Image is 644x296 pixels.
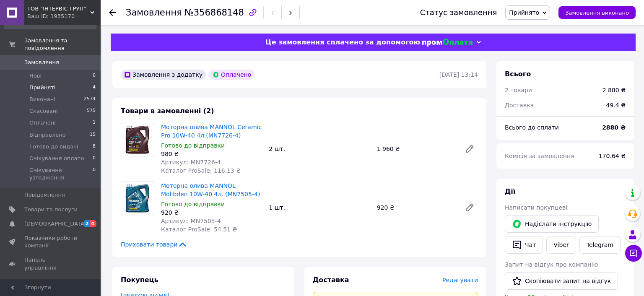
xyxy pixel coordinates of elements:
[121,107,214,115] span: Товари в замовленні (2)
[161,124,262,139] a: Моторна олива MANNOL Ceramic Pro 10W-40 4л.(MN7726-4)
[24,220,86,228] span: [DEMOGRAPHIC_DATA]
[24,191,65,199] span: Повідомлення
[461,140,478,157] a: Редагувати
[24,59,59,66] span: Замовлення
[90,220,96,227] span: 4
[184,8,244,18] span: №356868148
[161,208,262,217] div: 920 ₴
[374,143,458,155] div: 1 960 ₴
[505,215,599,233] button: Надіслати інструкцію
[123,123,152,156] img: Моторна олива MANNOL Ceramic Pro 10W-40 4л.(MN7726-4)
[161,142,225,149] span: Готово до відправки
[121,240,187,249] span: Приховати товари
[121,70,206,80] div: Замовлення з додатку
[161,218,221,224] span: Артикул: MN7505-4
[87,107,96,115] span: 575
[84,96,96,103] span: 2574
[422,39,473,47] img: evopay logo
[509,9,539,16] span: Прийнято
[29,72,42,80] span: Нові
[29,166,93,182] span: Очікування узгодження
[161,201,225,208] span: Готово до відправки
[461,199,478,216] a: Редагувати
[546,236,576,254] a: Viber
[601,96,631,114] div: 49.4 ₴
[505,102,534,109] span: Доставка
[93,72,96,80] span: 0
[505,187,515,195] span: Дії
[90,131,96,139] span: 15
[505,70,531,78] span: Всього
[602,124,626,131] b: 2880 ₴
[27,13,101,20] div: Ваш ID: 1935170
[24,256,78,271] span: Панель управління
[161,150,262,158] div: 980 ₴
[29,131,66,139] span: Відправлено
[83,220,90,227] span: 2
[161,182,260,197] a: Моторна олива MANNOL Molibden 10W-40 4л. (MN7505-4)
[123,182,152,215] img: Моторна олива MANNOL Molibden 10W-40 4л. (MN7505-4)
[579,236,621,254] a: Telegram
[420,8,497,17] div: Статус замовлення
[29,119,56,127] span: Оплачені
[93,143,96,151] span: 8
[505,87,532,93] span: 2 товари
[29,107,58,115] span: Скасовані
[313,276,349,284] span: Доставка
[625,245,642,262] button: Чат з покупцем
[161,226,237,233] span: Каталог ProSale: 54.51 ₴
[121,276,158,284] span: Покупець
[24,234,78,249] span: Показники роботи компанії
[265,143,373,155] div: 2 шт.
[93,119,96,127] span: 1
[505,153,574,159] span: Комісія за замовлення
[505,204,567,211] span: Написати покупцеві
[109,8,116,17] div: Повернутися назад
[27,5,90,13] span: ТОВ "ІНТЕРВІС ГРУП"
[29,84,55,91] span: Прийняті
[439,71,478,78] time: [DATE] 13:14
[126,8,182,18] span: Замовлення
[29,96,55,103] span: Виконані
[93,166,96,182] span: 0
[24,206,78,213] span: Товари та послуги
[93,84,96,91] span: 4
[29,143,78,151] span: Готово до видачі
[209,70,254,80] div: Оплачено
[442,277,478,283] span: Редагувати
[265,202,373,213] div: 1 шт.
[599,153,626,159] span: 170.64 ₴
[93,155,96,162] span: 0
[505,236,543,254] button: Чат
[505,124,559,131] span: Всього до сплати
[265,38,420,46] span: Це замовлення сплачено за допомогою
[505,272,618,290] button: Скопіювати запит на відгук
[505,261,598,268] span: Запит на відгук про компанію
[558,6,636,19] button: Замовлення виконано
[29,155,84,162] span: Очікування оплати
[24,278,46,286] span: Відгуки
[161,159,221,166] span: Артикул: MN7726-4
[374,202,458,213] div: 920 ₴
[602,86,626,94] div: 2 880 ₴
[161,167,241,174] span: Каталог ProSale: 116.13 ₴
[565,10,629,16] span: Замовлення виконано
[24,37,101,52] span: Замовлення та повідомлення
